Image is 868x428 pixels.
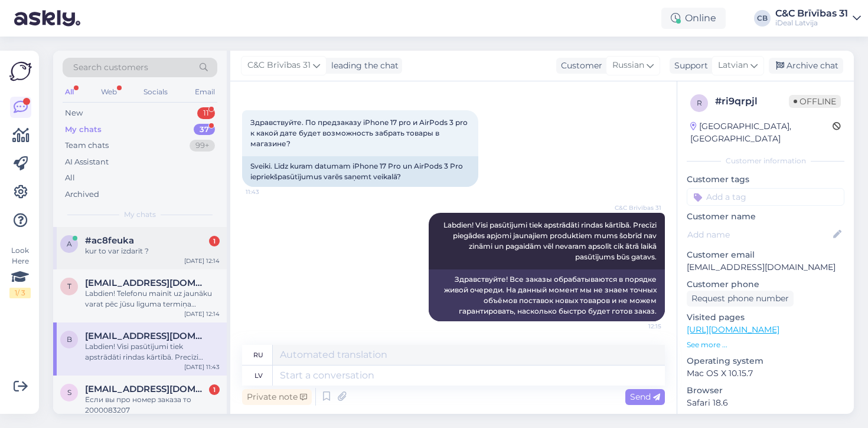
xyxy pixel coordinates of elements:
[67,388,71,397] span: s
[630,391,660,402] span: Send
[242,389,312,405] div: Private note
[687,291,794,307] div: Request phone number
[197,107,215,119] div: 11
[612,59,644,72] span: Russian
[85,384,208,394] span: sasa11693@icloud.com
[687,156,844,166] div: Customer information
[661,8,726,29] div: Online
[242,156,478,187] div: Sveiki. Līdz kuram datumam iPhone 17 Pro un AirPods 3 Pro iepriekšpasūtījumus varēs saņemt veikalā?
[65,156,109,168] div: AI Assistant
[556,60,602,72] div: Customer
[85,341,220,363] div: Labdien! Visi pasūtījumi tiek apstrādāti rindas kārtībā. Precīzi piegādes apjomi jaunajiem produk...
[67,239,72,248] span: a
[687,173,844,186] p: Customer tags
[253,345,263,365] div: ru
[250,118,469,148] span: Здравствуйте. По предзаказу iPhone 17 pro и AirPods 3 pro к какой дате будет возможность забрать ...
[99,84,119,100] div: Web
[184,256,220,265] div: [DATE] 12:14
[617,322,661,331] span: 12:15
[687,324,779,335] a: [URL][DOMAIN_NAME]
[687,210,844,223] p: Customer name
[247,59,311,72] span: C&C Brīvības 31
[9,60,32,83] img: Askly Logo
[209,384,220,395] div: 1
[65,124,102,136] div: My chats
[715,94,789,108] div: # ri9qrpjl
[67,282,71,291] span: t
[9,288,31,298] div: 1 / 3
[85,278,208,288] span: tomsvilcns@gmail.com
[687,278,844,291] p: Customer phone
[141,84,170,100] div: Socials
[85,394,220,416] div: Если вы про номер заказа то 2000083207
[687,340,844,350] p: See more ...
[246,187,290,196] span: 11:43
[443,220,658,261] span: Labdien! Visi pasūtījumi tiek apstrādāti rindas kārtībā. Precīzi piegādes apjomi jaunajiem produk...
[775,9,861,28] a: C&C Brīvības 31iDeal Latvija
[687,367,844,380] p: Mac OS X 10.15.7
[67,335,72,344] span: b
[194,124,215,136] div: 37
[192,84,217,100] div: Email
[789,95,841,108] span: Offline
[65,172,75,184] div: All
[73,61,148,74] span: Search customers
[687,188,844,206] input: Add a tag
[687,397,844,409] p: Safari 18.6
[615,203,661,212] span: C&C Brīvības 31
[254,366,263,386] div: lv
[85,235,134,246] span: #ac8feuka
[775,18,848,28] div: iDeal Latvija
[775,9,848,18] div: C&C Brīvības 31
[65,189,99,200] div: Archived
[184,310,220,318] div: [DATE] 12:14
[687,355,844,367] p: Operating system
[697,98,702,107] span: r
[690,120,833,145] div: [GEOGRAPHIC_DATA], [GEOGRAPHIC_DATA]
[670,60,708,72] div: Support
[769,58,843,74] div: Archive chat
[687,311,844,324] p: Visited pages
[85,246,220,256] div: kur to var izdarīt ?
[65,140,109,152] div: Team chats
[209,236,220,246] div: 1
[85,331,208,341] span: baimuradov.rafail@gmail.com
[184,363,220,371] div: [DATE] 11:43
[9,245,31,298] div: Look Here
[65,107,83,119] div: New
[687,228,831,241] input: Add name
[190,140,215,152] div: 99+
[85,288,220,310] div: Labdien! Telefonu mainīt uz jaunāku varat pēc jūsu līguma termiņa beigām. Ja vēlaties mainīt uz j...
[429,269,665,321] div: Здравствуйте! Все заказы обрабатываются в порядке живой очереди. На данный момент мы не знаем точ...
[327,60,399,72] div: leading the chat
[718,59,748,72] span: Latvian
[687,384,844,397] p: Browser
[687,249,844,261] p: Customer email
[754,10,771,27] div: CB
[63,84,76,100] div: All
[687,261,844,274] p: [EMAIL_ADDRESS][DOMAIN_NAME]
[124,209,156,220] span: My chats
